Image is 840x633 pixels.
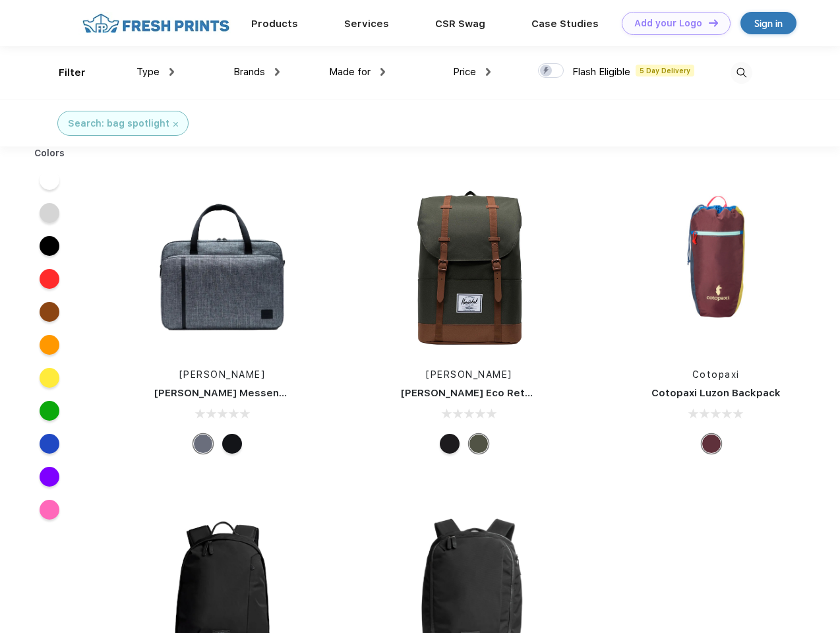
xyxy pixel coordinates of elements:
[222,434,242,454] div: Black
[636,65,694,76] span: 5 Day Delivery
[702,434,721,454] div: Surprise
[401,387,671,399] a: [PERSON_NAME] Eco Retreat 15" Computer Backpack
[233,66,265,78] span: Brands
[329,66,371,78] span: Made for
[634,18,702,29] div: Add your Logo
[275,68,280,76] img: dropdown.png
[193,434,213,454] div: Raven Crosshatch
[154,387,297,399] a: [PERSON_NAME] Messenger
[651,387,781,399] a: Cotopaxi Luzon Backpack
[486,68,491,76] img: dropdown.png
[754,16,783,31] div: Sign in
[440,434,460,454] div: Black
[24,146,75,160] div: Colors
[692,369,740,380] a: Cotopaxi
[173,122,178,127] img: filter_cancel.svg
[572,66,630,78] span: Flash Eligible
[251,18,298,30] a: Products
[453,66,476,78] span: Price
[740,12,796,34] a: Sign in
[628,179,804,355] img: func=resize&h=266
[469,434,489,454] div: Forest
[135,179,310,355] img: func=resize&h=266
[68,117,169,131] div: Search: bag spotlight
[78,12,233,35] img: fo%20logo%202.webp
[59,65,86,80] div: Filter
[426,369,512,380] a: [PERSON_NAME]
[136,66,160,78] span: Type
[380,68,385,76] img: dropdown.png
[169,68,174,76] img: dropdown.png
[731,62,752,84] img: desktop_search.svg
[179,369,266,380] a: [PERSON_NAME]
[709,19,718,26] img: DT
[381,179,556,355] img: func=resize&h=266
